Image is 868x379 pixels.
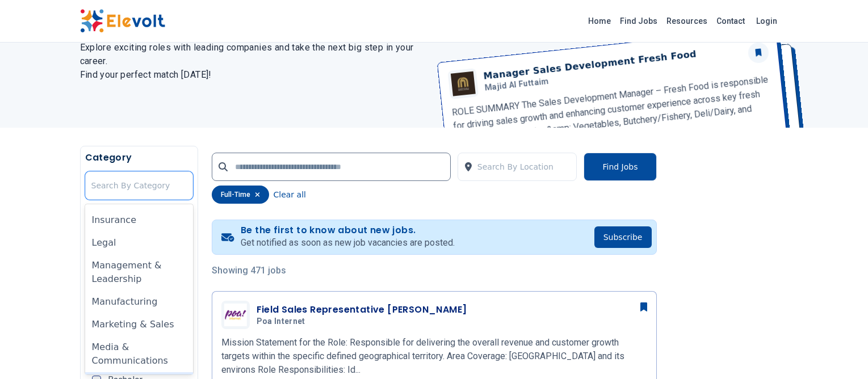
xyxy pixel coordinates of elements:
[80,41,421,82] h2: Explore exciting roles with leading companies and take the next big step in your career. Find you...
[615,12,662,30] a: Find Jobs
[85,290,193,313] div: Manufacturing
[212,186,269,204] div: full-time
[749,10,784,32] a: Login
[662,12,712,30] a: Resources
[257,317,305,327] span: Poa Internet
[594,226,652,248] button: Subscribe
[85,313,193,336] div: Marketing & Sales
[584,153,656,181] button: Find Jobs
[712,12,749,30] a: Contact
[241,225,455,236] h4: Be the first to know about new jobs.
[811,325,868,379] iframe: Chat Widget
[221,336,647,377] p: Mission Statement for the Role: Responsible for delivering the overall revenue and customer growt...
[80,9,165,33] img: Elevolt
[257,303,467,317] h3: Field Sales Representative [PERSON_NAME]
[224,304,247,326] img: Poa Internet
[584,12,615,30] a: Home
[85,336,193,372] div: Media & Communications
[85,151,193,165] h5: Category
[85,209,193,231] div: Insurance
[85,231,193,254] div: Legal
[212,264,657,277] p: Showing 471 jobs
[274,186,306,204] button: Clear all
[85,254,193,290] div: Management & Leadership
[241,236,455,250] p: Get notified as soon as new job vacancies are posted.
